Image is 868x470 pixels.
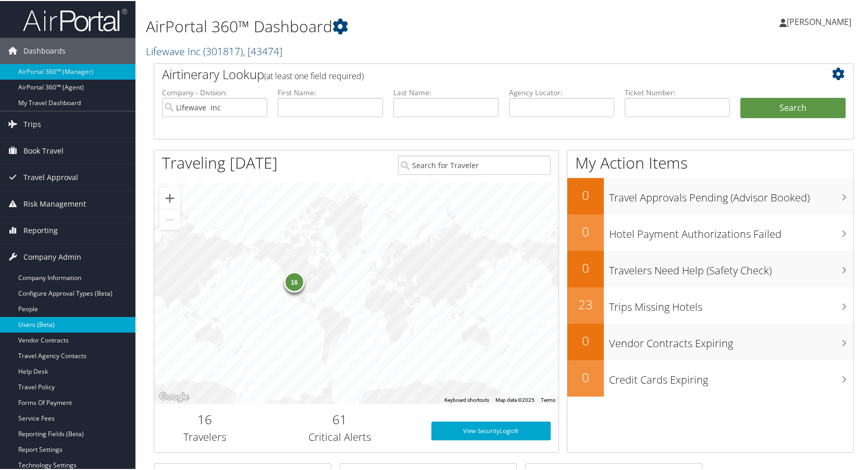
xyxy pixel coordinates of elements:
[509,86,614,97] label: Agency Locator:
[567,295,604,312] h2: 23
[625,86,730,97] label: Ticket Number:
[567,250,853,286] a: 0Travelers Need Help (Safety Check)
[567,177,853,213] a: 0Travel Approvals Pending (Advisor Booked)
[541,396,555,402] a: Terms (opens in new tab)
[263,429,416,443] h3: Critical Alerts
[157,389,191,403] img: Google
[23,7,127,31] img: airportal-logo.png
[162,151,278,173] h1: Traveling [DATE]
[787,15,851,27] span: [PERSON_NAME]
[567,367,604,385] h2: 0
[779,5,862,36] a: [PERSON_NAME]
[159,187,180,208] button: Zoom in
[146,43,282,57] a: Lifewave Inc
[146,15,623,36] h1: AirPortal 360™ Dashboard
[444,396,489,403] button: Keyboard shortcuts
[23,110,41,136] span: Trips
[23,217,58,243] span: Reporting
[157,389,191,403] a: Open this area in Google Maps (opens a new window)
[278,86,383,97] label: First Name:
[23,137,64,163] span: Book Travel
[162,86,267,97] label: Company - Division:
[162,410,247,427] h2: 16
[393,86,499,97] label: Last Name:
[567,323,853,359] a: 0Vendor Contracts Expiring
[431,421,551,439] a: View SecurityLogic®
[609,221,853,240] h3: Hotel Payment Authorizations Failed
[159,208,180,229] button: Zoom out
[567,222,604,239] h2: 0
[162,429,247,443] h3: Travelers
[609,294,853,313] h3: Trips Missing Hotels
[567,185,604,203] h2: 0
[609,184,853,204] h3: Travel Approvals Pending (Advisor Booked)
[398,155,551,174] input: Search for Traveler
[263,410,416,427] h2: 61
[609,366,853,386] h3: Credit Cards Expiring
[567,151,853,173] h1: My Action Items
[567,331,604,349] h2: 0
[567,213,853,250] a: 0Hotel Payment Authorizations Failed
[567,258,604,276] h2: 0
[495,396,535,402] span: Map data ©2025
[23,163,78,189] span: Travel Approval
[162,65,787,82] h2: Airtinerary Lookup
[609,330,853,350] h3: Vendor Contracts Expiring
[23,37,66,63] span: Dashboards
[23,243,81,269] span: Company Admin
[567,286,853,323] a: 23Trips Missing Hotels
[284,271,305,291] div: 16
[23,190,86,216] span: Risk Management
[264,69,364,81] span: (at least one field required)
[203,43,243,57] span: ( 301817 )
[609,257,853,277] h3: Travelers Need Help (Safety Check)
[567,359,853,396] a: 0Credit Cards Expiring
[243,43,282,57] span: , [ 43474 ]
[740,97,846,118] button: Search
